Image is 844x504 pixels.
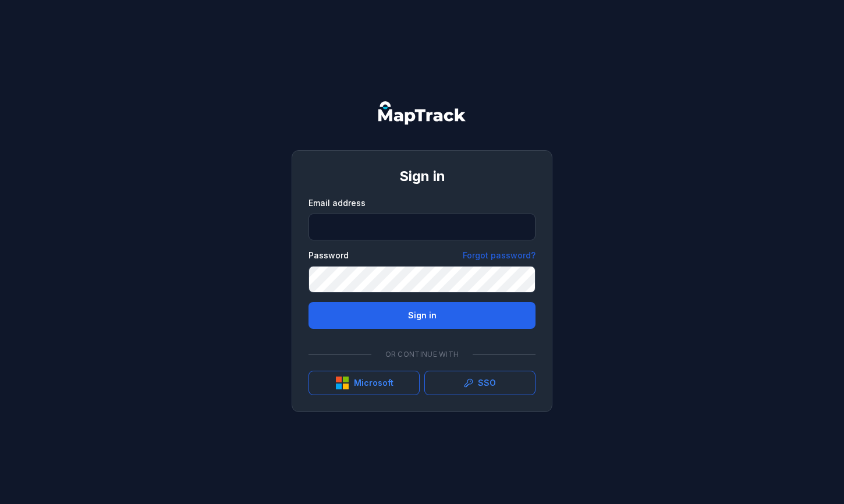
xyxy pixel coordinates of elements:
[424,371,536,395] a: SSO
[308,167,536,186] h1: Sign in
[308,197,366,209] label: Email address
[463,250,536,261] a: Forgot password?
[308,343,536,366] div: Or continue with
[308,250,349,261] label: Password
[308,371,420,395] button: Microsoft
[360,101,484,125] nav: Global
[308,302,536,329] button: Sign in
